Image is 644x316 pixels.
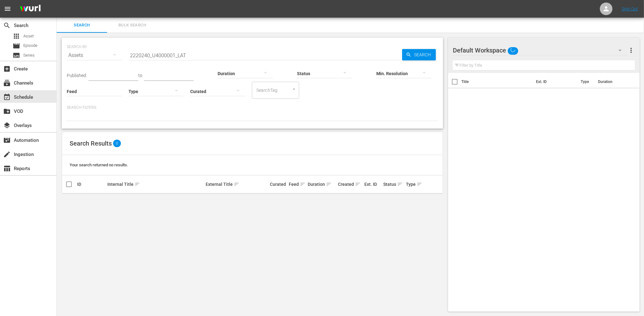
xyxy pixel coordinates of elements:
div: Status [383,180,404,188]
span: Published: [67,73,87,78]
th: Title [461,73,532,91]
span: Search [412,49,436,60]
span: Series [13,52,20,59]
p: Search Filters: [67,105,438,110]
div: Default Workspace [453,42,628,59]
span: menu [4,5,11,13]
th: Type [577,73,594,91]
span: sort [417,181,422,187]
div: Assets [67,47,122,64]
button: more_vert [627,43,635,58]
span: sort [300,181,305,187]
span: 0 [113,140,121,147]
div: Internal Title [107,180,204,188]
th: Ext. ID [532,73,577,91]
span: Ingestion [3,151,11,158]
img: ans4CAIJ8jUAAAAAAAAAAAAAAAAAAAAAAAAgQb4GAAAAAAAAAAAAAAAAAAAAAAAAJMjXAAAAAAAAAAAAAAAAAAAAAAAAgAT5G... [15,2,45,16]
div: Feed [289,180,306,188]
span: sort [134,181,140,187]
span: more_vert [627,47,635,54]
span: VOD [3,108,11,115]
button: Search [402,49,436,60]
th: Duration [594,73,632,91]
span: sort [397,181,403,187]
span: sort [326,181,332,187]
span: Series [23,52,35,58]
a: Sign Out [622,6,638,11]
span: to [138,73,142,78]
div: Duration [308,180,336,188]
span: Search [60,22,103,29]
button: Open [291,86,297,92]
span: Your search returned no results. [70,163,128,167]
div: Created [338,180,362,188]
span: Overlays [3,122,11,129]
div: Curated [270,182,287,187]
span: sort [355,181,361,187]
div: Ext. ID [364,182,381,187]
span: Schedule [3,93,11,101]
span: Episode [23,42,37,49]
span: Reports [3,165,11,172]
span: Channels [3,79,11,87]
div: External Title [206,180,268,188]
div: Type [406,180,419,188]
span: Search Results [70,140,112,147]
span: Create [3,65,11,73]
span: Search [3,22,11,29]
span: Bulk Search [111,22,154,29]
span: Asset [13,32,20,40]
span: Automation [3,136,11,144]
span: Asset [23,33,34,39]
span: Episode [13,42,20,50]
div: ID [77,182,105,187]
span: sort [234,181,239,187]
